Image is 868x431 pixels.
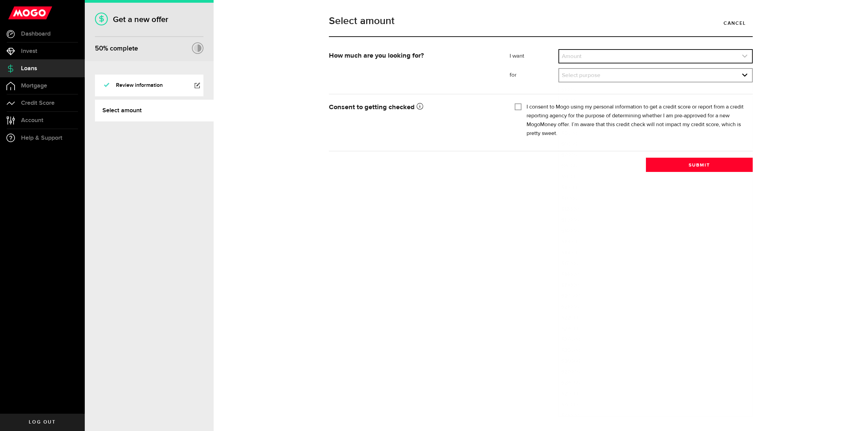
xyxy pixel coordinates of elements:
[21,31,51,37] span: Dashboard
[95,100,214,121] a: Select amount
[29,420,56,425] span: Log out
[329,104,423,111] strong: Consent to getting checked
[559,302,752,313] li: $21000
[559,280,752,291] li: $19000
[559,356,752,367] li: $26000
[559,139,752,150] li: $6000
[559,74,752,85] li: $500
[510,52,558,60] label: I want
[559,106,752,117] li: $3000
[21,135,62,141] span: Help & Support
[559,291,752,302] li: $20000
[559,389,752,399] li: $29000
[559,193,752,204] li: $11000
[527,103,748,138] label: I consent to Mogo using my personal information to get a credit score or report from a credit rep...
[559,128,752,139] li: $5000
[21,65,37,72] span: Loans
[559,161,752,172] li: $8000
[329,52,424,59] strong: How much are you looking for?
[95,75,203,96] a: Review information
[559,182,752,193] li: $10000
[559,96,752,106] li: $2000
[559,204,752,215] li: $12000
[559,269,752,280] li: $18000
[559,345,752,356] li: $25000
[559,334,752,345] li: $24000
[559,313,752,324] li: $22000
[559,150,752,161] li: $7000
[559,85,752,96] li: $1000
[559,172,752,182] li: $9000
[95,15,203,24] h1: Get a new offer
[559,324,752,334] li: $23000
[559,50,752,63] a: expand select
[559,378,752,389] li: $28000
[5,3,26,23] button: Open LiveChat chat widget
[95,44,103,53] span: 50
[21,48,37,54] span: Invest
[21,100,55,106] span: Credit Score
[515,103,521,110] input: I consent to Mogo using my personal information to get a credit score or report from a credit rep...
[559,399,752,410] li: $30000
[717,16,753,30] a: Cancel
[559,226,752,237] li: $14000
[21,83,47,89] span: Mortgage
[21,117,43,123] span: Account
[559,248,752,258] li: $16000
[559,63,752,74] li: Amount
[559,258,752,269] li: $17000
[559,237,752,248] li: $15000
[95,42,138,55] div: % complete
[559,215,752,226] li: $13000
[559,367,752,378] li: $27000
[329,16,753,26] h1: Select amount
[559,410,752,421] li: $31000
[510,71,558,79] label: for
[559,117,752,128] li: $4000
